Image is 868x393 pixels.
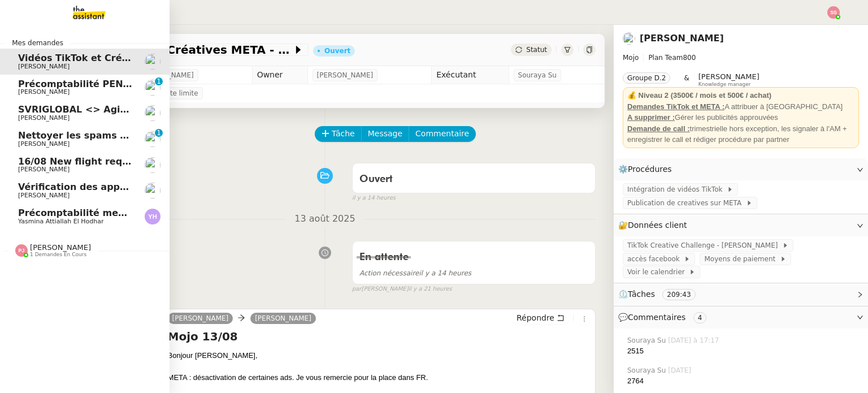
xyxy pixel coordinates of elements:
[317,70,374,81] span: [PERSON_NAME]
[627,240,782,251] span: TikTok Creative Challenge - [PERSON_NAME]
[18,114,70,122] span: [PERSON_NAME]
[18,53,228,63] span: Vidéos TikTok et Créatives META - [DATE]
[618,313,711,322] span: 💬
[157,77,161,88] p: 1
[18,166,70,173] span: [PERSON_NAME]
[684,72,689,87] span: &
[359,269,419,277] span: Action nécessaire
[145,105,160,121] img: users%2FXPWOVq8PDVf5nBVhDcXguS2COHE3%2Favatar%2F3f89dc26-16aa-490f-9632-b2fdcfc735a1
[627,375,859,387] div: 2764
[332,127,355,140] span: Tâche
[359,174,393,184] span: Ouvert
[59,44,293,55] span: Vidéos TikTok et Créatives META - [DATE]
[352,284,452,294] small: [PERSON_NAME]
[168,350,591,361] div: Bonjour [PERSON_NAME],
[5,37,70,49] span: Mes demandes
[155,77,163,85] nz-badge-sup: 1
[628,221,687,230] span: Données client
[623,72,670,84] nz-tag: Groupe D.2
[145,80,160,96] img: users%2FSoHiyPZ6lTh48rkksBJmVXB4Fxh1%2Favatar%2F784cdfc3-6442-45b8-8ed3-42f1cc9271a4
[250,313,316,323] a: [PERSON_NAME]
[409,284,452,294] span: il y a 21 heures
[145,157,160,173] img: users%2FC9SBsJ0duuaSgpQFj5LgoEX8n0o2%2Favatar%2Fec9d51b8-9413-4189-adfb-7be4d8c96a3c
[627,112,854,123] div: Gérer les publicités approuvées
[627,253,684,265] span: accès facebook
[627,123,854,145] div: trimestrielle hors exception, les signaler à l'AM + enregistrer le call et rédiger procédure par ...
[614,306,868,329] div: 💬Commentaires 4
[352,284,362,294] span: par
[145,209,160,224] img: svg
[517,312,554,323] span: Répondre
[693,312,707,323] nz-tag: 4
[698,72,759,81] span: [PERSON_NAME]
[614,214,868,236] div: 🔐Données client
[628,165,672,174] span: Procédures
[145,131,160,147] img: users%2FSoHiyPZ6lTh48rkksBJmVXB4Fxh1%2Favatar%2F784cdfc3-6442-45b8-8ed3-42f1cc9271a4
[252,66,307,84] td: Owner
[627,335,668,346] span: Souraya Su
[627,266,689,278] span: Voir le calendrier
[18,63,70,70] span: [PERSON_NAME]
[640,33,724,44] a: [PERSON_NAME]
[18,88,70,96] span: [PERSON_NAME]
[518,70,557,81] span: Souraya Su
[662,289,695,300] nz-tag: 209:43
[618,290,705,299] span: ⏲️
[172,314,229,322] span: [PERSON_NAME]
[18,140,70,148] span: [PERSON_NAME]
[30,252,86,258] span: 1 demandes en cours
[627,346,859,357] div: 2515
[18,208,199,218] span: Précomptabilité mensuelle - [DATE]
[618,219,692,232] span: 🔐
[168,372,591,383] div: META : désactivation de certaines ads. Je vous remercie pour la place dans FR.
[683,54,696,62] span: 800
[157,129,161,139] p: 1
[18,130,219,141] span: Nettoyer les spams des emails - [DATE]
[627,365,668,375] span: Souraya Su
[704,253,779,265] span: Moyens de paiement
[324,47,350,54] div: Ouvert
[827,6,840,19] img: svg
[368,127,402,140] span: Message
[627,197,746,209] span: Publication de creatives sur META
[627,91,771,100] strong: 💰 Niveau 2 (3500€ / mois et 500€ / achat)
[415,127,469,140] span: Commentaire
[623,32,635,45] img: users%2FCk7ZD5ubFNWivK6gJdIkoi2SB5d2%2Favatar%2F3f84dbb7-4157-4842-a987-fca65a8b7a9a
[432,66,509,84] td: Exécutant
[614,283,868,305] div: ⏲️Tâches 209:43
[168,329,591,344] h4: Mojo 13/08
[628,290,655,299] span: Tâches
[145,54,160,70] img: users%2FCk7ZD5ubFNWivK6gJdIkoi2SB5d2%2Favatar%2F3f84dbb7-4157-4842-a987-fca65a8b7a9a
[627,101,854,113] div: A attribuer à [GEOGRAPHIC_DATA]
[627,184,727,195] span: Intégration de vidéos TikTok
[18,79,208,89] span: Précomptabilité PENNYLANE - [DATE]
[18,104,212,115] span: SVRIGLOBAL <> Agile Capital Markets
[526,46,547,54] span: Statut
[648,54,683,62] span: Plan Team
[614,158,868,180] div: ⚙️Procédures
[359,252,409,262] span: En attente
[627,113,675,122] u: A supprimer :
[513,312,568,324] button: Répondre
[18,156,238,167] span: 16/08 New flight request - [PERSON_NAME]
[623,54,639,62] span: Mojo
[361,126,409,142] button: Message
[627,124,690,133] u: Demande de call :
[18,182,225,192] span: Vérification des appels sortants - [DATE]
[627,102,724,111] u: Demandes TikTok et META :
[359,269,471,277] span: il y a 14 heures
[628,313,685,322] span: Commentaires
[668,335,721,346] span: [DATE] à 17:17
[145,183,160,198] img: users%2FW4OQjB9BRtYK2an7yusO0WsYLsD3%2Favatar%2F28027066-518b-424c-8476-65f2e549ac29
[30,243,91,252] span: [PERSON_NAME]
[618,163,677,176] span: ⚙️
[285,211,364,227] span: 13 août 2025
[409,126,476,142] button: Commentaire
[15,244,28,257] img: svg
[698,72,759,87] app-user-label: Knowledge manager
[18,192,70,199] span: [PERSON_NAME]
[698,81,751,88] span: Knowledge manager
[668,365,693,375] span: [DATE]
[315,126,362,142] button: Tâche
[155,129,163,137] nz-badge-sup: 1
